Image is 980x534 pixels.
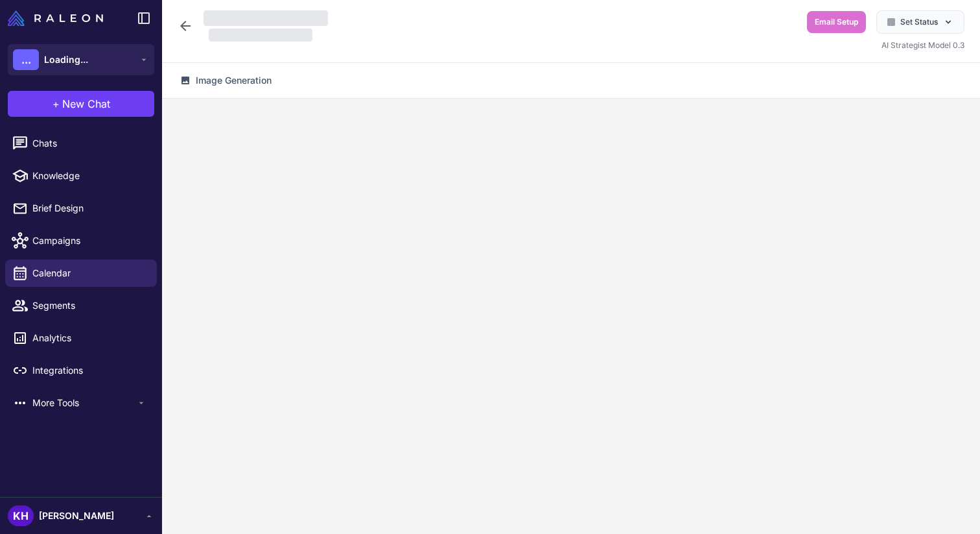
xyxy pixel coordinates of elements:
span: [PERSON_NAME] [39,509,114,523]
span: Image Generation [196,73,272,88]
span: Chats [32,136,146,151]
span: Loading... [44,53,88,67]
button: Email Setup [807,11,866,33]
a: Calendar [5,260,157,287]
span: Calendar [32,266,146,280]
span: Brief Design [32,201,146,215]
span: Segments [32,298,146,313]
button: ...Loading... [8,44,154,75]
a: Analytics [5,324,157,352]
div: ... [13,49,39,70]
a: Segments [5,292,157,319]
span: Analytics [32,331,146,345]
div: KH [8,505,34,526]
span: Knowledge [32,169,146,183]
span: Campaigns [32,234,146,248]
span: + [52,96,60,112]
span: AI Strategist Model 0.3 [881,40,964,50]
a: Brief Design [5,195,157,222]
span: Set Status [900,16,938,28]
button: +New Chat [8,91,154,117]
span: More Tools [32,396,136,410]
a: Raleon Logo [8,10,108,26]
a: Integrations [5,357,157,384]
a: Chats [5,130,157,157]
button: Image Generation [172,68,279,93]
span: Email Setup [815,16,858,28]
a: Knowledge [5,162,157,189]
a: Campaigns [5,227,157,254]
span: New Chat [62,96,110,112]
span: Integrations [32,363,146,378]
img: Raleon Logo [8,10,103,26]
